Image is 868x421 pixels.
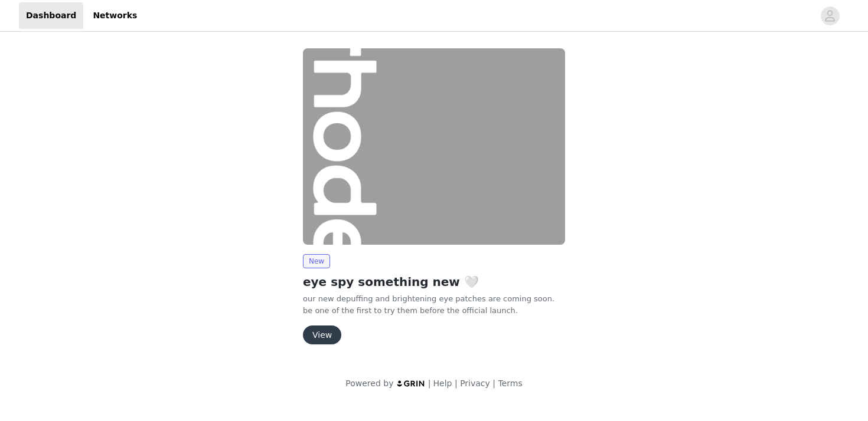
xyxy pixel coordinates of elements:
[460,379,490,388] a: Privacy
[19,2,83,29] a: Dashboard
[396,380,426,387] img: logo
[455,379,458,388] span: |
[428,379,431,388] span: |
[303,273,565,291] h2: eye spy something new 🤍
[303,293,565,316] p: our new depuffing and brightening eye patches are coming soon. be one of the first to try them be...
[86,2,144,29] a: Networks
[824,6,836,25] div: avatar
[303,254,330,268] span: New
[345,379,393,388] span: Powered by
[303,331,341,340] a: View
[303,325,341,344] button: View
[492,379,495,388] span: |
[303,48,565,245] img: rhode skin
[498,379,522,388] a: Terms
[433,379,452,388] a: Help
